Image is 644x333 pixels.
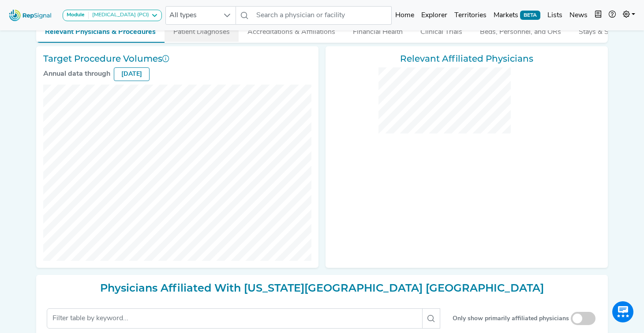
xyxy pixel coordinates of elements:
[43,53,311,64] h3: Target Procedure Volumes
[451,7,490,24] a: Territories
[89,12,149,19] div: [MEDICAL_DATA] (PCI)
[253,6,392,25] input: Search a physician or facility
[544,7,566,24] a: Lists
[490,7,544,24] a: MarketsBETA
[418,7,451,24] a: Explorer
[520,11,540,19] span: BETA
[63,10,162,21] button: Module[MEDICAL_DATA] (PCI)
[566,7,591,24] a: News
[114,67,150,81] div: [DATE]
[591,7,605,24] button: Intel Book
[166,7,219,24] span: All types
[43,282,601,295] h2: Physicians Affiliated With [US_STATE][GEOGRAPHIC_DATA] [GEOGRAPHIC_DATA]
[67,12,85,18] strong: Module
[333,53,601,64] h3: Relevant Affiliated Physicians
[392,7,418,24] a: Home
[453,314,569,323] small: Only show primarily affiliated physicians
[47,308,423,329] input: Filter table by keyword...
[43,69,110,79] div: Annual data through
